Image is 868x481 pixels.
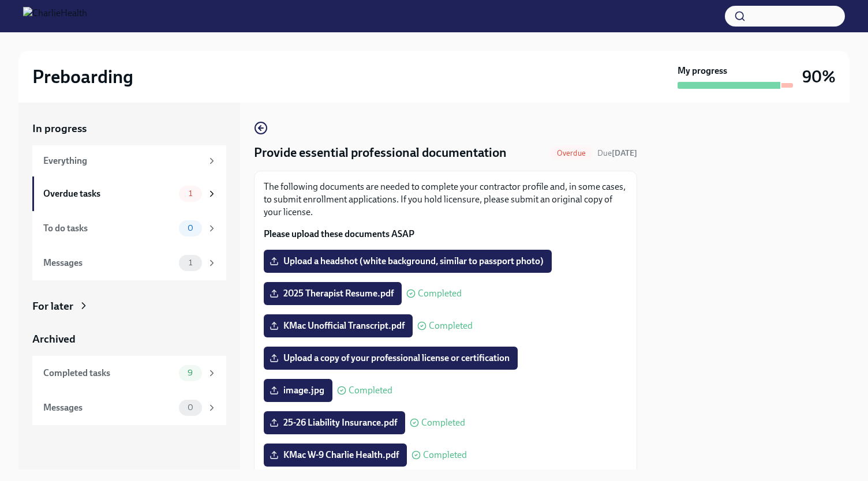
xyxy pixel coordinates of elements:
[264,181,627,219] p: The following documents are needed to complete your contractor profile and, in some cases, to sub...
[550,149,593,157] span: Overdue
[264,411,405,434] label: 25-26 Liability Insurance.pdf
[429,321,473,330] span: Completed
[32,299,226,314] a: For later
[802,66,836,87] h3: 90%
[181,224,200,232] span: 0
[423,450,467,460] span: Completed
[32,65,133,88] h2: Preboarding
[264,282,402,305] label: 2025 Therapist Resume.pdf
[32,176,226,211] a: Overdue tasks1
[32,356,226,390] a: Completed tasks9
[264,314,413,337] label: KMac Unofficial Transcript.pdf
[182,258,199,267] span: 1
[597,148,637,158] span: Due
[272,449,399,461] span: KMac W-9 Charlie Health.pdf
[272,385,324,396] span: image.jpg
[597,148,637,159] span: August 5th, 2025 09:00
[32,246,226,280] a: Messages1
[43,367,174,379] div: Completed tasks
[182,189,199,198] span: 1
[181,403,200,412] span: 0
[418,289,462,298] span: Completed
[43,187,174,200] div: Overdue tasks
[43,222,174,235] div: To do tasks
[23,7,87,25] img: CharlieHealth
[32,145,226,176] a: Everything
[32,332,226,347] a: Archived
[32,121,226,136] a: In progress
[32,211,226,246] a: To do tasks0
[272,352,510,364] span: Upload a copy of your professional license or certification
[678,65,727,77] strong: My progress
[264,228,414,239] strong: Please upload these documents ASAP
[272,255,544,267] span: Upload a headshot (white background, similar to passport photo)
[264,347,518,370] label: Upload a copy of your professional license or certification
[264,250,552,273] label: Upload a headshot (white background, similar to passport photo)
[43,155,202,167] div: Everything
[32,390,226,425] a: Messages0
[43,401,174,414] div: Messages
[349,386,392,395] span: Completed
[272,288,394,299] span: 2025 Therapist Resume.pdf
[32,299,73,314] div: For later
[264,379,332,402] label: image.jpg
[421,418,465,427] span: Completed
[43,257,174,269] div: Messages
[181,369,200,377] span: 9
[264,444,407,467] label: KMac W-9 Charlie Health.pdf
[612,148,637,158] strong: [DATE]
[272,417,397,429] span: 25-26 Liability Insurance.pdf
[272,320,405,332] span: KMac Unofficial Transcript.pdf
[254,144,507,161] h4: Provide essential professional documentation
